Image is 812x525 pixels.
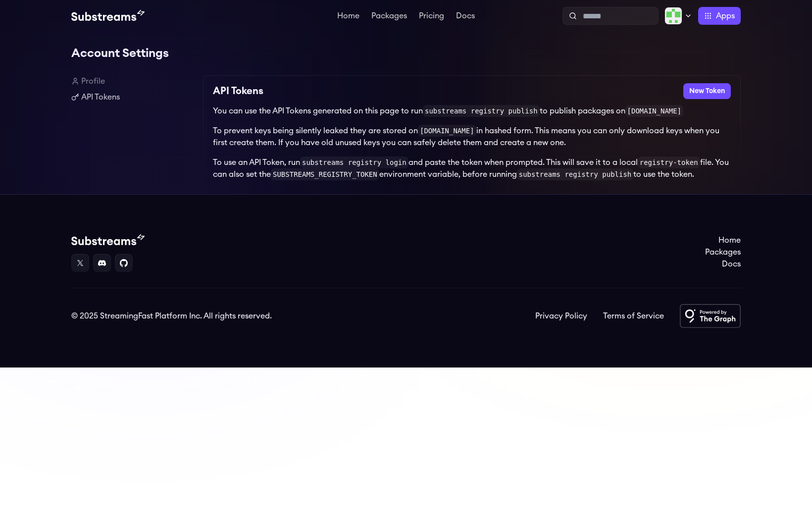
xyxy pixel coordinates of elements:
button: New Token [683,83,731,99]
img: Substream's logo [71,10,145,22]
p: To prevent keys being silently leaked they are stored on in hashed form. This means you can only ... [213,125,731,149]
a: Docs [705,258,741,270]
a: Packages [705,246,741,258]
code: [DOMAIN_NAME] [625,105,684,117]
a: Pricing [417,12,446,22]
code: substreams registry publish [423,105,540,117]
code: SUBSTREAMS_REGISTRY_TOKEN [271,168,379,180]
code: substreams registry publish [517,168,634,180]
p: To use an API Token, run and paste the token when prompted. This will save it to a local file. Yo... [213,157,731,180]
a: Packages [369,12,409,22]
a: Terms of Service [603,310,664,322]
code: substreams registry login [300,157,408,168]
img: Powered by The Graph [680,304,741,328]
a: Privacy Policy [535,310,587,322]
p: You can use the API Tokens generated on this page to run to publish packages on [213,105,731,117]
img: Substream's logo [71,234,145,246]
a: Home [705,234,741,246]
code: registry-token [638,157,700,168]
span: Apps [716,10,735,22]
a: Profile [71,75,195,87]
a: Docs [454,12,477,22]
h1: Account Settings [71,44,741,63]
div: © 2025 StreamingFast Platform Inc. All rights reserved. [71,310,272,322]
a: Home [335,12,361,22]
code: [DOMAIN_NAME] [418,125,476,137]
img: Profile [664,7,682,25]
h2: API Tokens [213,83,263,99]
a: API Tokens [71,91,195,103]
